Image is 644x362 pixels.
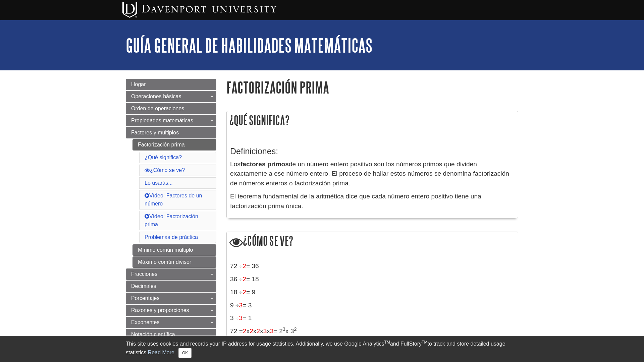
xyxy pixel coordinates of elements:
h2: ¿Cómo se ve? [227,232,518,251]
p: 72 = x x x x = 2 x 3 [230,326,515,336]
strong: factores primos [240,161,289,168]
a: Lo usarás... [145,180,173,186]
span: 3 [239,314,243,321]
sup: TM [422,340,427,345]
span: 2 [243,276,246,283]
a: Máximo común divisor [132,256,216,268]
p: 18 ÷ = 9 [230,288,515,297]
span: 2 [243,262,246,269]
a: Propiedades matemáticas [126,115,216,126]
span: Operaciones básicas [131,94,181,99]
span: Decimales [131,283,156,289]
img: Davenport University [122,2,276,18]
p: 9 ÷ = 3 [230,301,515,310]
p: El teorema fundamental de la aritmética dice que cada número entero positivo tiene una factorizac... [230,192,515,211]
a: Guía general de habilidades matemáticas [126,35,372,56]
span: 2 [243,327,247,335]
span: 3 [270,327,274,335]
p: Los de un número entero positivo son los números primos que dividen exactamente a ese número ente... [230,160,515,188]
p: 72 ÷ = 36 [230,261,515,271]
span: Notación científica [131,331,175,337]
a: Notación científica [126,329,216,340]
a: Porcentajes [126,293,216,304]
span: Hogar [131,81,146,87]
button: Close [178,348,192,358]
span: Orden de operaciones [131,106,184,111]
h1: Factorización prima [226,79,518,96]
a: Hogar [126,79,216,90]
a: Problemas de práctica [145,234,198,240]
a: Fracciones [126,268,216,280]
a: Operaciones básicas [126,91,216,102]
a: ¿Qué significa? [145,155,182,160]
a: Vídeo: Factores de un número [145,193,202,206]
a: Mínimo común múltiplo [132,244,216,256]
span: Factores y múltiplos [131,130,179,135]
a: Decimales [126,281,216,292]
span: Exponentes [131,319,160,325]
span: 3 [239,302,243,309]
a: Vídeo: Factorización prima [145,214,198,227]
span: Fracciones [131,271,157,277]
a: Factores y múltiplos [126,127,216,138]
span: Razones y proporciones [131,307,189,313]
a: ¿Cómo se ve? [145,167,185,173]
span: 2 [256,327,260,335]
a: Read More [148,350,174,355]
a: Razones y proporciones [126,305,216,316]
a: Exponentes [126,317,216,328]
p: 3 ÷ = 1 [230,313,515,323]
span: 3 [263,327,267,335]
p: 36 ÷ = 18 [230,275,515,284]
span: Porcentajes [131,295,160,301]
span: 2 [250,327,253,335]
span: Propiedades matemáticas [131,118,193,123]
sup: 2 [294,326,297,332]
sup: 3 [283,326,285,332]
div: This site uses cookies and records your IP address for usage statistics. Additionally, we use Goo... [126,340,518,358]
h2: ¿Qué significa? [227,111,518,129]
a: Orden de operaciones [126,103,216,114]
h3: Definiciones: [230,146,515,156]
sup: TM [384,340,390,345]
a: Factorización prima [132,139,216,150]
span: 2 [243,289,246,296]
